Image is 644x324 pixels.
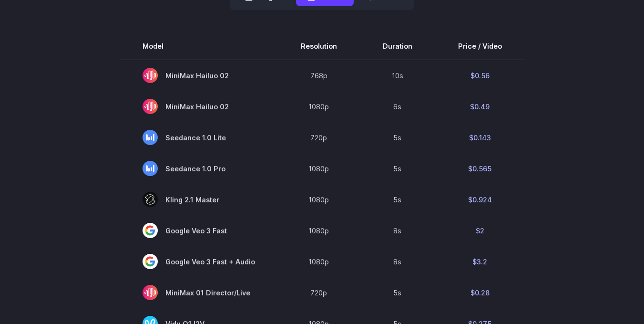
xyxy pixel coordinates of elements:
[143,161,255,176] span: Seedance 1.0 Pro
[435,91,525,122] td: $0.49
[360,60,435,91] td: 10s
[360,277,435,308] td: 5s
[143,223,255,238] span: Google Veo 3 Fast
[143,99,255,114] span: MiniMax Hailuo 02
[360,184,435,215] td: 5s
[143,285,255,300] span: MiniMax 01 Director/Live
[435,184,525,215] td: $0.924
[278,60,360,91] td: 768p
[278,184,360,215] td: 1080p
[278,91,360,122] td: 1080p
[143,130,255,145] span: Seedance 1.0 Lite
[278,153,360,184] td: 1080p
[360,33,435,60] th: Duration
[143,192,255,207] span: Kling 2.1 Master
[435,215,525,246] td: $2
[435,33,525,60] th: Price / Video
[435,246,525,277] td: $3.2
[120,33,278,60] th: Model
[278,33,360,60] th: Resolution
[435,122,525,153] td: $0.143
[143,254,255,269] span: Google Veo 3 Fast + Audio
[360,91,435,122] td: 6s
[360,153,435,184] td: 5s
[278,277,360,308] td: 720p
[435,60,525,91] td: $0.56
[435,153,525,184] td: $0.565
[360,215,435,246] td: 8s
[360,122,435,153] td: 5s
[278,215,360,246] td: 1080p
[435,277,525,308] td: $0.28
[360,246,435,277] td: 8s
[143,68,255,83] span: MiniMax Hailuo 02
[278,246,360,277] td: 1080p
[278,122,360,153] td: 720p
